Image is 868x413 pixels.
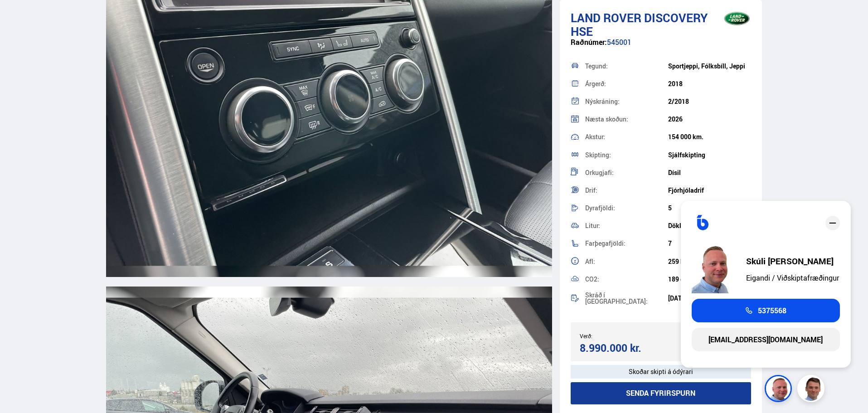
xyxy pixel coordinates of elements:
[585,170,668,176] div: Orkugjafi:
[668,116,751,123] div: 2026
[668,133,751,141] div: 154 000 km.
[668,151,751,159] div: Sjálfskipting
[692,243,737,293] img: siFngHWaQ9KaOqBr.png
[585,63,668,69] div: Tegund:
[746,257,839,266] div: Skúli [PERSON_NAME]
[585,116,668,122] div: Næsta skoðun:
[585,81,668,87] div: Árgerð:
[692,328,840,351] a: [EMAIL_ADDRESS][DOMAIN_NAME]
[668,187,751,194] div: Fjórhjóladrif
[668,276,751,283] div: 189 g/km
[571,10,708,39] span: Discovery HSE
[571,38,752,56] div: 545001
[585,276,668,282] div: CO2:
[825,216,840,230] div: close
[571,365,752,379] div: Skoðar skipti á ódýrari
[571,37,607,47] span: Raðnúmer:
[668,169,751,176] div: Dísil
[580,342,658,354] div: 8.990.000 kr.
[668,80,751,87] div: 2018
[758,306,786,315] span: 5375568
[7,4,34,31] button: Opna LiveChat spjallviðmót
[799,376,826,403] img: FbJEzSuNWCJXmdc-.webp
[585,98,668,105] div: Nýskráning:
[585,223,668,229] div: Litur:
[580,333,661,339] div: Verð:
[746,274,839,282] div: Eigandi / Viðskiptafræðingur
[585,134,668,140] div: Akstur:
[668,98,751,105] div: 2/2018
[668,240,751,247] div: 7
[585,187,668,194] div: Drif:
[585,152,668,158] div: Skipting:
[668,295,751,302] div: [DATE]
[668,258,751,265] div: 259 hö. / 2.993 cc.
[571,10,641,26] span: Land Rover
[585,205,668,211] div: Dyrafjöldi:
[585,258,668,265] div: Afl:
[668,63,751,70] div: Sportjeppi, Fólksbíll, Jeppi
[571,382,752,404] button: Senda fyrirspurn
[585,292,668,305] div: Skráð í [GEOGRAPHIC_DATA]:
[719,5,755,33] img: brand logo
[585,240,668,247] div: Farþegafjöldi:
[668,204,751,212] div: 5
[668,222,751,229] div: Dökkblár
[692,299,840,322] a: 5375568
[766,376,793,403] img: siFngHWaQ9KaOqBr.png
